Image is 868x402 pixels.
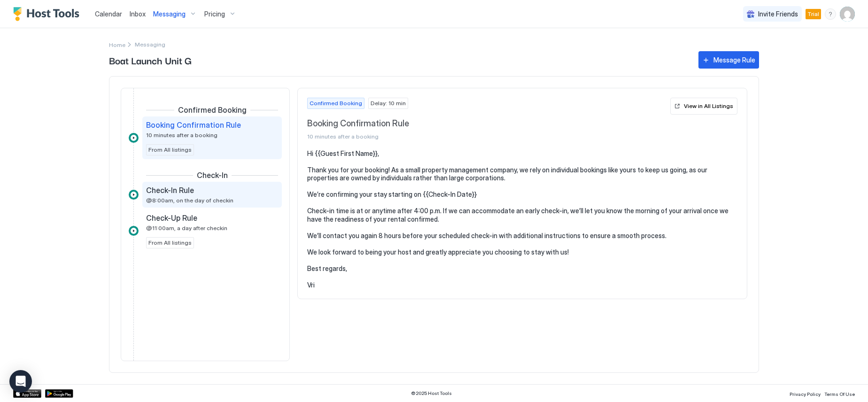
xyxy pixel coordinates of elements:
span: Trial [807,10,819,18]
a: Inbox [130,9,146,19]
a: Host Tools Logo [13,7,84,21]
span: 10 minutes after a booking [307,133,666,140]
span: Booking Confirmation Rule [146,120,241,130]
span: Messaging [153,10,186,18]
span: Delay: 10 min [371,99,406,108]
a: Terms Of Use [824,388,855,398]
div: Breadcrumb [109,39,125,49]
a: Home [109,39,125,49]
span: Terms Of Use [824,391,855,397]
div: menu [825,8,836,20]
a: App Store [13,389,41,398]
div: User profile [840,7,855,22]
button: View in All Listings [670,98,737,115]
span: Calendar [95,10,122,18]
span: Confirmed Booking [178,105,247,115]
span: © 2025 Host Tools [411,390,452,396]
span: Check-In [197,170,228,180]
span: 10 minutes after a booking [146,131,217,139]
span: @11:00am, a day after checkin [146,224,227,232]
span: Privacy Policy [790,391,821,397]
span: Pricing [204,10,225,18]
div: Message Rule [713,55,755,65]
span: Breadcrumb [135,41,165,48]
pre: Hi {{Guest First Name}}, Thank you for your booking! As a small property management company, we r... [307,149,737,289]
span: Booking Confirmation Rule [307,118,666,129]
button: Message Rule [698,51,759,69]
span: Confirmed Booking [310,99,362,108]
span: Boat Launch Unit G [109,53,689,67]
span: Invite Friends [758,10,798,18]
span: Home [109,41,125,48]
span: Check-Up Rule [146,213,197,223]
div: Open Intercom Messenger [9,370,32,393]
div: View in All Listings [684,102,733,110]
span: Check-In Rule [146,186,194,195]
a: Google Play Store [45,389,73,398]
span: From All listings [148,239,192,247]
a: Calendar [95,9,122,19]
span: Inbox [130,10,146,18]
span: @8:00am, on the day of checkin [146,197,233,204]
span: From All listings [148,146,192,154]
a: Privacy Policy [790,388,821,398]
